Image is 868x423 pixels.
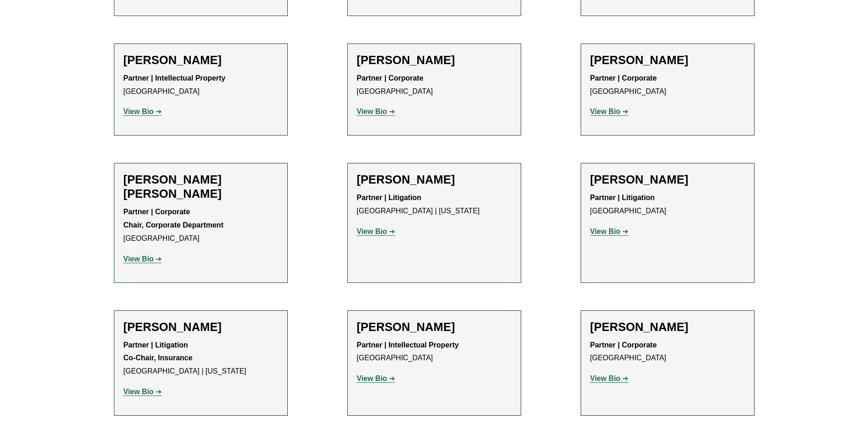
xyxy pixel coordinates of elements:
a: View Bio [590,228,629,235]
a: View Bio [357,374,395,382]
strong: Chair, Corporate Department [124,221,224,229]
strong: Partner | Intellectual Property [357,341,459,349]
strong: Co-Chair, Insurance [124,354,193,362]
p: [GEOGRAPHIC_DATA] [124,206,278,245]
a: View Bio [124,108,162,115]
strong: Partner | Corporate [590,74,657,82]
strong: View Bio [357,228,387,235]
p: [GEOGRAPHIC_DATA] [590,191,745,218]
h2: [PERSON_NAME] [124,53,278,67]
h2: [PERSON_NAME] [PERSON_NAME] [124,173,278,201]
strong: View Bio [124,108,154,115]
a: View Bio [357,228,395,235]
strong: Partner | Corporate [357,74,424,82]
strong: View Bio [124,388,154,396]
strong: Partner | Corporate [590,341,657,349]
h2: [PERSON_NAME] [124,320,278,334]
h2: [PERSON_NAME] [357,173,512,187]
strong: Partner | Litigation [590,194,655,201]
a: View Bio [357,108,395,115]
strong: View Bio [357,108,387,115]
strong: View Bio [590,374,620,382]
strong: View Bio [590,108,620,115]
p: [GEOGRAPHIC_DATA] [357,72,512,98]
strong: Partner | Litigation [357,194,421,201]
strong: View Bio [124,255,154,263]
p: [GEOGRAPHIC_DATA] [124,72,278,98]
p: [GEOGRAPHIC_DATA] | [US_STATE] [357,191,512,218]
h2: [PERSON_NAME] [357,320,512,334]
strong: Partner | Litigation [124,341,188,349]
p: [GEOGRAPHIC_DATA] [590,72,745,98]
strong: View Bio [590,228,620,235]
p: [GEOGRAPHIC_DATA] [590,339,745,365]
a: View Bio [124,255,162,263]
strong: View Bio [357,374,387,382]
a: View Bio [590,108,629,115]
h2: [PERSON_NAME] [590,173,745,187]
h2: [PERSON_NAME] [590,53,745,67]
a: View Bio [124,388,162,396]
a: View Bio [590,374,629,382]
strong: Partner | Intellectual Property [124,74,226,82]
h2: [PERSON_NAME] [590,320,745,334]
h2: [PERSON_NAME] [357,53,512,67]
p: [GEOGRAPHIC_DATA] | [US_STATE] [124,339,278,378]
strong: Partner | Corporate [124,208,190,216]
p: [GEOGRAPHIC_DATA] [357,339,512,365]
